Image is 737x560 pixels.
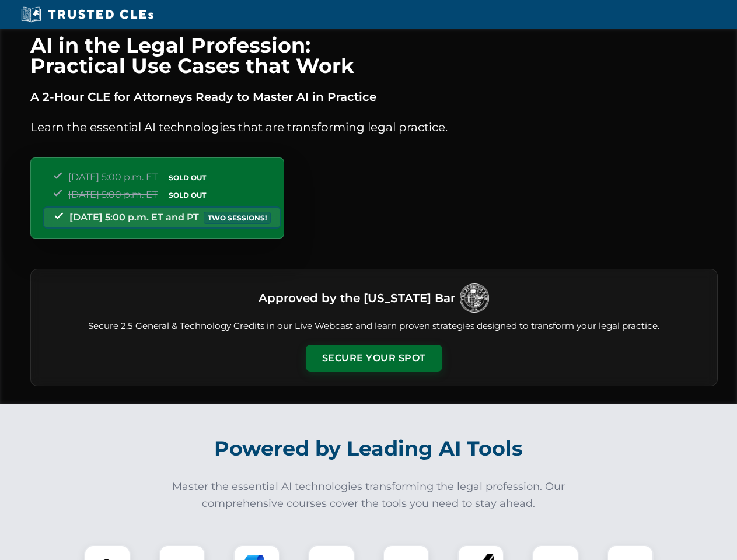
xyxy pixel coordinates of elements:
p: Learn the essential AI technologies that are transforming legal practice. [30,118,718,136]
p: Master the essential AI technologies transforming the legal profession. Our comprehensive courses... [165,478,573,512]
span: [DATE] 5:00 p.m. ET [68,171,158,183]
span: SOLD OUT [165,189,210,201]
h1: AI in the Legal Profession: Practical Use Cases that Work [30,35,718,76]
span: [DATE] 5:00 p.m. ET [68,189,158,200]
img: Logo [460,283,489,313]
p: Secure 2.5 General & Technology Credits in our Live Webcast and learn proven strategies designed ... [45,320,703,333]
h2: Powered by Leading AI Tools [46,428,692,469]
p: A 2-Hour CLE for Attorneys Ready to Master AI in Practice [30,87,718,106]
span: SOLD OUT [165,171,210,184]
h3: Approved by the [US_STATE] Bar [259,288,455,309]
button: Secure Your Spot [306,345,442,372]
img: Trusted CLEs [18,6,157,23]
